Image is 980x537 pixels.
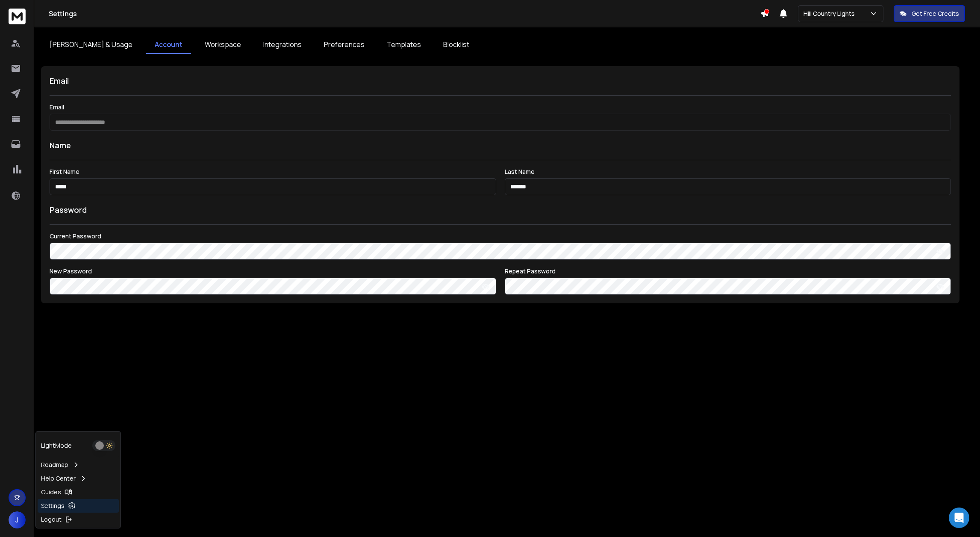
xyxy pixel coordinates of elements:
[315,36,373,54] a: Preferences
[38,472,119,485] a: Help Center
[505,268,951,274] label: Repeat Password
[50,169,496,175] label: First Name
[50,233,951,239] label: Current Password
[38,499,119,513] a: Settings
[41,488,61,496] p: Guides
[41,502,65,510] p: Settings
[196,36,250,54] a: Workspace
[9,511,26,528] button: J
[803,9,858,18] p: Hill Country Lights
[50,104,951,110] label: Email
[255,36,310,54] a: Integrations
[505,169,951,175] label: Last Name
[41,461,68,469] p: Roadmap
[41,441,72,450] p: Light Mode
[146,36,191,54] a: Account
[41,36,141,54] a: [PERSON_NAME] & Usage
[949,508,969,528] div: Open Intercom Messenger
[41,474,76,483] p: Help Center
[50,204,87,216] h1: Password
[50,268,496,274] label: New Password
[378,36,430,54] a: Templates
[49,9,760,19] h1: Settings
[894,5,965,22] button: Get Free Credits
[912,9,959,18] p: Get Free Credits
[38,485,119,499] a: Guides
[38,458,119,472] a: Roadmap
[50,139,951,151] h1: Name
[435,36,478,54] a: Blocklist
[41,515,62,524] p: Logout
[50,75,951,87] h1: Email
